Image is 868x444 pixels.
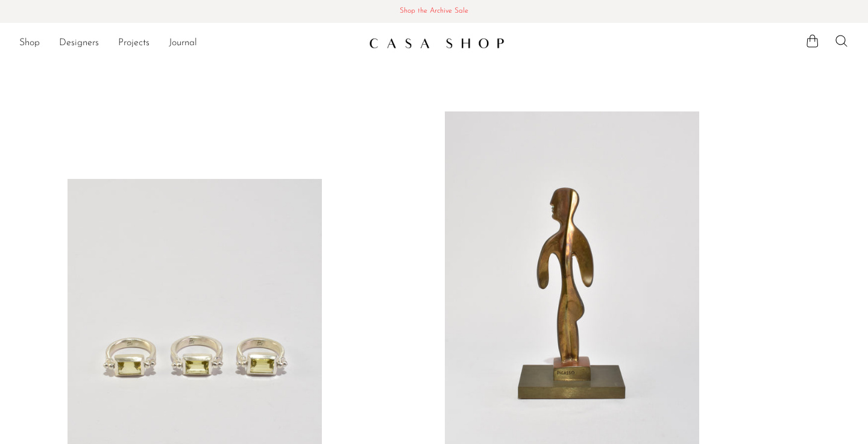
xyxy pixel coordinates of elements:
[118,36,149,51] a: Projects
[19,33,359,54] ul: NEW HEADER MENU
[59,36,99,51] a: Designers
[10,5,858,18] span: Shop the Archive Sale
[169,36,197,51] a: Journal
[19,33,359,54] nav: Desktop navigation
[19,36,40,51] a: Shop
